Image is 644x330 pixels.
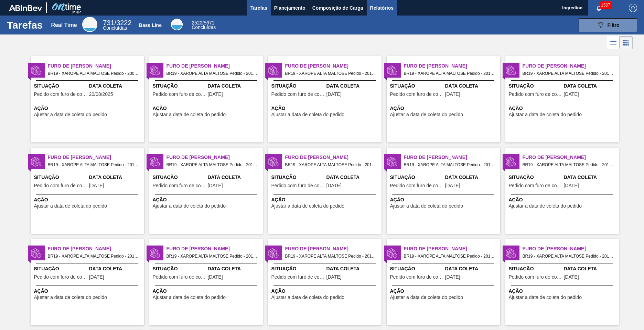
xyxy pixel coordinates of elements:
[274,4,305,12] span: Planejamento
[153,203,226,209] span: Ajustar a data de coleta do pedido
[150,65,160,76] img: status
[192,20,214,26] span: / 5671
[7,21,43,29] h1: Tarefas
[390,105,498,112] span: Ação
[208,265,261,272] span: Data Coleta
[390,82,443,90] span: Situação
[34,295,107,300] span: Ajustar a data de coleta do pedido
[171,19,183,30] div: Base Line
[404,161,495,169] span: BR19 - XAROPE ALTA MALTOSE Pedido - 2013276
[608,22,620,28] span: Filtro
[629,4,637,12] img: Logout
[48,245,144,252] span: Furo de Coleta
[150,248,160,258] img: status
[153,82,206,90] span: Situação
[326,174,380,181] span: Data Coleta
[404,70,495,77] span: BR19 - XAROPE ALTA MALTOSE Pedido - 2013280
[326,92,342,97] span: 24/08/2025
[390,174,443,181] span: Situação
[509,183,562,188] span: Pedido com furo de coleta
[564,92,579,97] span: 24/08/2025
[564,174,617,181] span: Data Coleta
[326,274,342,280] span: 25/08/2025
[9,5,42,11] img: TNhmsLtSVTkK8tSr43FrP2fwEKptu5GPRR3wAAAABJRU5ErkJggg==
[390,265,443,272] span: Situação
[153,196,261,203] span: Ação
[167,161,257,169] span: BR19 - XAROPE ALTA MALTOSE Pedido - 2013274
[208,82,261,90] span: Data Coleta
[509,265,562,272] span: Situação
[588,3,610,13] button: Notificações
[271,112,345,117] span: Ajustar a data de coleta do pedido
[48,252,139,260] span: BR19 - XAROPE ALTA MALTOSE Pedido - 2013278
[153,295,226,300] span: Ajustar a data de coleta do pedido
[34,196,142,203] span: Ação
[579,18,637,32] button: Filtro
[192,20,202,26] span: 2520
[509,196,617,203] span: Ação
[390,112,463,117] span: Ajustar a data de coleta do pedido
[564,274,579,280] span: 25/08/2025
[523,252,613,260] span: BR19 - XAROPE ALTA MALTOSE Pedido - 2011900
[34,183,87,188] span: Pedido com furo de coleta
[509,174,562,181] span: Situação
[208,174,261,181] span: Data Coleta
[326,183,342,188] span: 24/08/2025
[153,92,206,97] span: Pedido com furo de coleta
[271,82,325,90] span: Situação
[387,248,397,258] img: status
[445,92,460,97] span: 24/08/2025
[285,70,376,77] span: BR19 - XAROPE ALTA MALTOSE Pedido - 2013277
[509,105,617,112] span: Ação
[445,82,498,90] span: Data Coleta
[620,36,633,49] div: Visão em Cards
[153,288,261,295] span: Ação
[404,154,500,161] span: Furo de Coleta
[523,70,613,77] span: BR19 - XAROPE ALTA MALTOSE Pedido - 2013281
[523,245,619,252] span: Furo de Coleta
[34,265,87,272] span: Situação
[523,161,613,169] span: BR19 - XAROPE ALTA MALTOSE Pedido - 2011897
[390,183,443,188] span: Pedido com furo de coleta
[34,82,87,90] span: Situação
[271,105,380,112] span: Ação
[564,82,617,90] span: Data Coleta
[404,62,500,70] span: Furo de Coleta
[509,82,562,90] span: Situação
[31,248,41,258] img: status
[271,183,325,188] span: Pedido com furo de coleta
[326,82,380,90] span: Data Coleta
[82,17,97,32] div: Real Time
[390,288,498,295] span: Ação
[564,183,579,188] span: 25/08/2025
[285,62,382,70] span: Furo de Coleta
[34,92,87,97] span: Pedido com furo de coleta
[404,245,500,252] span: Furo de Coleta
[271,265,325,272] span: Situação
[268,248,279,258] img: status
[285,154,382,161] span: Furo de Coleta
[139,22,162,28] div: Base Line
[523,62,619,70] span: Furo de Coleta
[34,203,107,209] span: Ajustar a data de coleta do pedido
[390,92,443,97] span: Pedido com furo de coleta
[607,36,620,49] div: Visão em Lista
[89,265,142,272] span: Data Coleta
[48,70,139,77] span: BR19 - XAROPE ALTA MALTOSE Pedido - 2008317
[271,274,325,280] span: Pedido com furo de coleta
[509,274,562,280] span: Pedido com furo de coleta
[506,157,516,167] img: status
[271,203,345,209] span: Ajustar a data de coleta do pedido
[445,174,498,181] span: Data Coleta
[31,65,41,76] img: status
[89,174,142,181] span: Data Coleta
[271,196,380,203] span: Ação
[312,4,363,12] span: Composição de Carga
[271,174,325,181] span: Situação
[48,154,144,161] span: Furo de Coleta
[509,203,582,209] span: Ajustar a data de coleta do pedido
[208,92,223,97] span: 22/08/2025
[564,265,617,272] span: Data Coleta
[153,174,206,181] span: Situação
[268,65,279,76] img: status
